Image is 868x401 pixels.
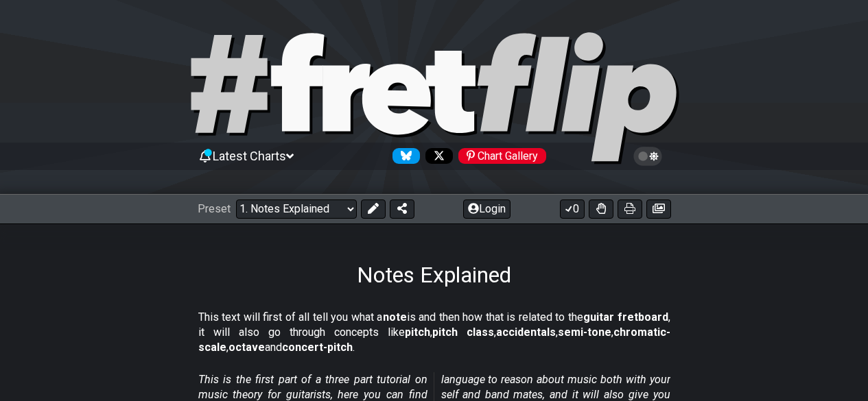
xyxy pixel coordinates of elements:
button: Edit Preset [361,199,386,219]
h1: Notes Explained [357,262,511,288]
button: Share Preset [390,199,414,219]
select: Preset [236,199,357,219]
a: #fretflip at Pinterest [453,148,546,164]
div: Chart Gallery [458,148,546,164]
strong: concert-pitch [282,341,353,354]
span: Latest Charts [213,149,286,163]
a: Follow #fretflip at X [420,148,453,164]
button: Print [618,199,642,219]
strong: note [383,311,407,324]
button: Create image [646,199,671,219]
strong: accidentals [496,326,556,339]
button: Toggle Dexterity for all fretkits [589,199,613,219]
span: Toggle light / dark theme [640,150,656,162]
p: This text will first of all tell you what a is and then how that is related to the , it will also... [198,310,670,356]
strong: guitar fretboard [583,311,668,324]
strong: octave [228,341,265,354]
strong: semi-tone [558,326,611,339]
a: Follow #fretflip at Bluesky [387,148,420,164]
span: Preset [198,202,231,215]
strong: pitch [405,326,430,339]
strong: pitch class [432,326,494,339]
button: Login [463,199,511,219]
button: 0 [560,199,585,219]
